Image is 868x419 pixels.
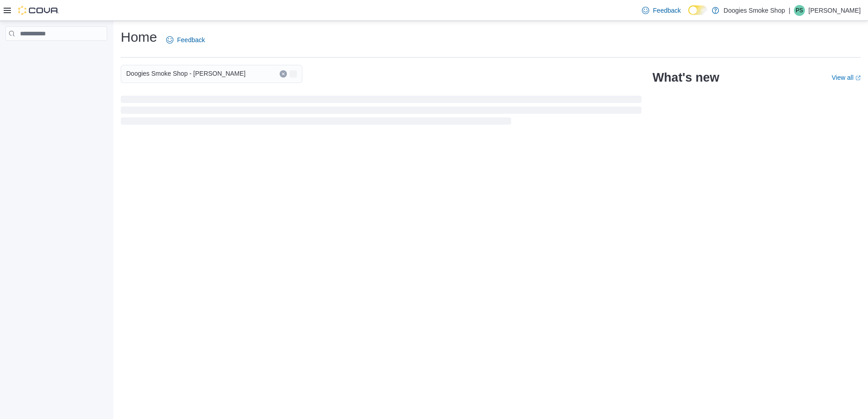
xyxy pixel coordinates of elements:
[789,5,790,16] p: |
[688,5,707,15] input: Dark Mode
[18,6,59,15] img: Cova
[5,43,107,64] nav: Complex example
[126,68,246,79] span: Doogies Smoke Shop - [PERSON_NAME]
[652,70,719,85] h2: What's new
[855,75,861,81] svg: External link
[280,70,287,78] button: Clear input
[724,5,785,16] p: Doogies Smoke Shop
[653,6,681,15] span: Feedback
[121,28,157,46] h1: Home
[832,74,861,81] a: View allExternal link
[638,1,684,19] a: Feedback
[688,15,689,15] span: Dark Mode
[290,70,297,78] button: Open list of options
[796,5,803,16] span: PS
[163,31,208,49] a: Feedback
[809,5,861,16] p: [PERSON_NAME]
[177,35,205,44] span: Feedback
[121,97,641,127] span: Loading
[794,5,805,16] div: Patty Snow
